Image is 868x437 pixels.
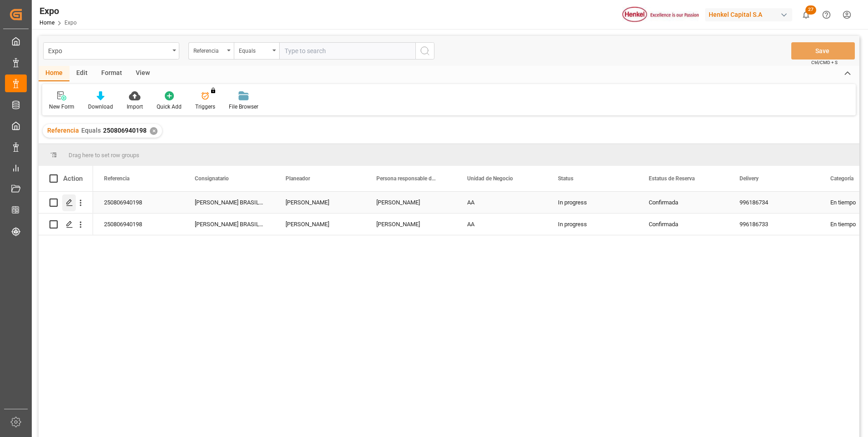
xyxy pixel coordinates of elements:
span: Planeador [286,175,310,182]
div: Press SPACE to select this row. [39,214,93,235]
div: New Form [49,103,74,111]
span: Categoría [830,175,853,182]
button: search button [415,42,434,60]
button: open menu [234,42,279,60]
button: Save [791,42,855,60]
div: Edit [69,66,94,81]
div: Confirmada [649,192,718,213]
div: 996186733 [729,214,819,235]
div: AA [456,192,547,213]
span: Drag here to set row groups [69,152,139,159]
div: Referencia [193,45,224,55]
div: Equals [239,45,270,55]
div: In progress [547,192,638,213]
div: Download [88,103,113,111]
div: Henkel Capital S.A [705,8,792,21]
button: show 27 new notifications [796,5,816,25]
span: Status [558,175,573,182]
span: Ctrl/CMD + S [811,59,838,66]
span: 27 [805,5,816,15]
div: Expo [39,4,77,18]
div: [PERSON_NAME] BRASIL LTDA. [184,192,275,213]
span: Estatus de Reserva [649,175,695,182]
span: Referencia [47,127,79,134]
span: 250806940198 [103,127,147,134]
button: open menu [188,42,234,60]
div: 996186734 [729,192,819,213]
button: Henkel Capital S.A [705,6,796,23]
div: Home [39,66,69,81]
div: Action [63,174,83,183]
span: Consignatario [195,175,229,182]
div: 250806940198 [93,192,184,213]
div: Confirmada [649,214,718,235]
div: Import [127,103,143,111]
div: Press SPACE to select this row. [39,192,93,214]
div: [PERSON_NAME] BRASIL LTDA. [184,214,275,235]
span: Delivery [740,175,759,182]
span: Unidad de Negocio [467,175,513,182]
div: [PERSON_NAME] [275,214,365,235]
a: Home [39,20,54,26]
div: 250806940198 [93,214,184,235]
div: Expo [48,45,169,56]
div: File Browser [229,103,258,111]
span: Referencia [104,175,129,182]
div: AA [456,214,547,235]
img: Henkel%20logo.jpg_1689854090.jpg [622,7,699,23]
input: Type to search [279,42,415,60]
div: [PERSON_NAME] [275,192,365,213]
button: Help Center [816,5,837,25]
div: View [129,66,157,81]
div: In progress [547,214,638,235]
div: [PERSON_NAME] [365,214,456,235]
span: Persona responsable de seguimiento [376,175,437,182]
div: [PERSON_NAME] [365,192,456,213]
span: Equals [81,127,101,134]
div: Quick Add [157,103,182,111]
div: ✕ [150,127,158,135]
button: open menu [43,42,179,60]
div: Format [94,66,129,81]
